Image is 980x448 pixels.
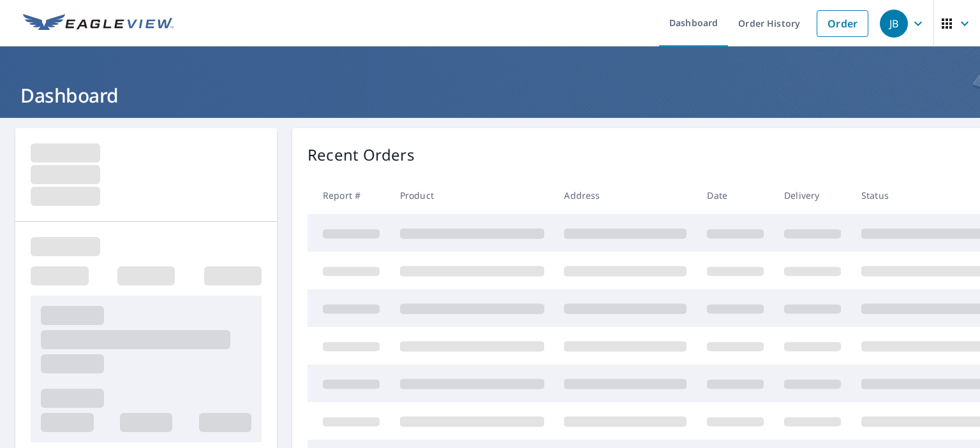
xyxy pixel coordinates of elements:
[554,177,697,214] th: Address
[774,177,851,214] th: Delivery
[697,177,774,214] th: Date
[15,82,965,108] h1: Dashboard
[390,177,554,214] th: Product
[308,143,415,166] p: Recent Orders
[308,177,390,214] th: Report #
[23,14,174,33] img: EV Logo
[880,10,908,38] div: JB
[817,10,868,37] a: Order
